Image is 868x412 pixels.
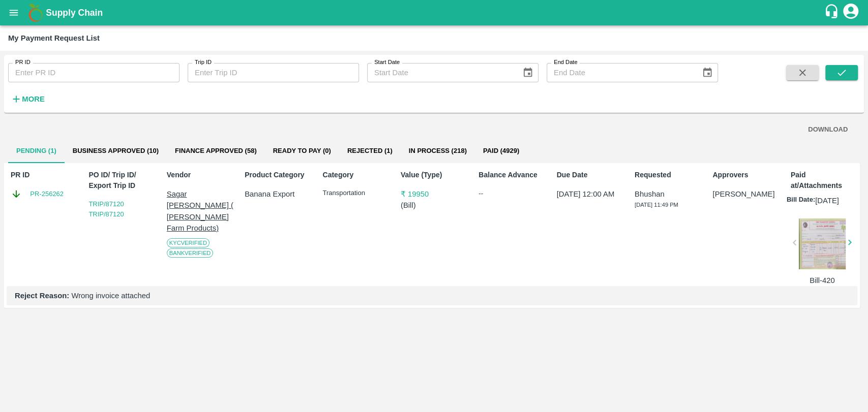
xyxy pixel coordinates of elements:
[367,63,514,82] input: Start Date
[188,63,359,82] input: Enter Trip ID
[245,170,311,180] p: Product Category
[167,188,233,234] p: Sagar [PERSON_NAME] ( [PERSON_NAME] Farm Products)
[787,195,815,206] p: Bill Date:
[804,121,852,139] button: DOWNLOAD
[11,170,77,180] p: PR ID
[799,275,846,286] p: Bill-420
[15,290,849,301] p: Wrong invoice attached
[322,170,389,180] p: Category
[791,170,857,191] p: Paid at/Attachments
[478,170,545,180] p: Balance Advance
[8,31,100,45] div: My Payment Request List
[712,188,779,200] p: [PERSON_NAME]
[8,139,65,163] button: Pending (1)
[25,3,46,23] img: logo
[401,139,475,163] button: In Process (218)
[824,4,842,22] div: customer-support
[401,188,467,200] p: ₹ 19950
[842,2,860,23] div: account of current user
[698,63,717,82] button: Choose date
[167,139,265,163] button: Finance Approved (58)
[245,188,311,200] p: Banana Export
[46,8,103,18] b: Supply Chain
[30,189,64,199] a: PR-256262
[167,248,214,258] span: Bank Verified
[339,139,401,163] button: Rejected (1)
[518,63,537,82] button: Choose date
[265,139,339,163] button: Ready To Pay (0)
[8,90,47,108] button: More
[88,170,155,191] p: PO ID/ Trip ID/ Export Trip ID
[15,292,69,300] b: Reject Reason:
[635,188,701,200] p: Bhushan
[167,238,209,247] span: KYC Verified
[65,139,167,163] button: Business Approved (10)
[195,58,212,67] label: Trip ID
[712,170,779,180] p: Approvers
[374,58,400,67] label: Start Date
[475,139,527,163] button: Paid (4929)
[8,63,179,82] input: Enter PR ID
[322,188,389,198] p: Transportation
[547,63,694,82] input: End Date
[401,200,467,211] p: ( Bill )
[554,58,577,67] label: End Date
[15,58,31,67] label: PR ID
[478,188,545,199] div: --
[635,202,678,208] span: [DATE] 11:49 PM
[167,170,233,180] p: Vendor
[557,170,623,180] p: Due Date
[815,195,839,206] p: [DATE]
[88,200,124,218] a: TRIP/87120 TRIP/87120
[557,188,623,200] p: [DATE] 12:00 AM
[635,170,701,180] p: Requested
[2,1,25,24] button: open drawer
[46,6,824,20] a: Supply Chain
[401,170,467,180] p: Value (Type)
[22,95,45,103] strong: More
